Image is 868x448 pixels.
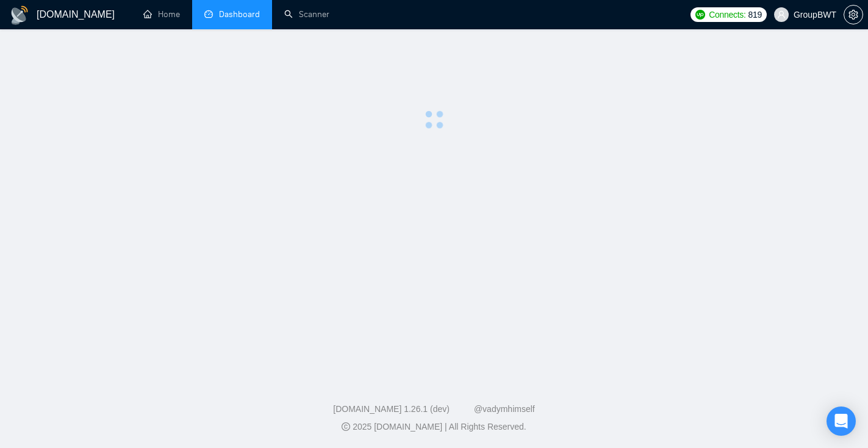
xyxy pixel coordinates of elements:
span: setting [844,10,863,20]
img: logo [10,5,29,25]
span: Dashboard [219,9,260,20]
div: 2025 [DOMAIN_NAME] | All Rights Reserved. [10,421,858,433]
a: homeHome [143,9,180,20]
button: setting [844,5,863,24]
span: 819 [748,8,762,21]
img: upwork-logo.png [695,10,705,20]
a: [DOMAIN_NAME] 1.26.1 (dev) [333,404,450,414]
span: Connects: [709,8,745,21]
span: user [777,10,786,19]
span: dashboard [204,10,213,18]
div: Open Intercom Messenger [827,406,856,436]
a: searchScanner [284,9,329,20]
span: copyright [342,422,350,431]
a: @vadymhimself [474,404,535,414]
a: setting [844,10,863,20]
